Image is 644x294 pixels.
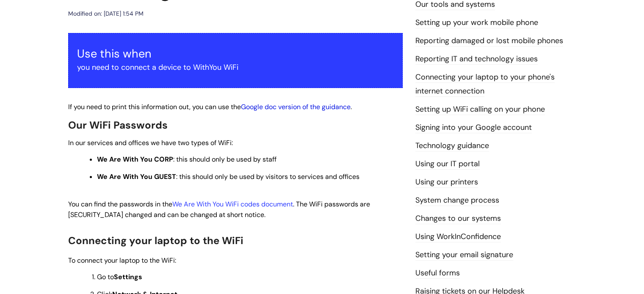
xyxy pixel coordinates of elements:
span: Our WiFi Passwords [68,118,168,132]
strong: We Are With You CORP [97,155,173,164]
strong: Settings [114,272,142,281]
span: Go to [97,272,142,281]
a: Google doc version of the guidance [241,102,351,111]
a: Reporting damaged or lost mobile phones [415,36,563,47]
span: If you need to print this information out, you can use the . [68,102,352,111]
a: Changes to our systems [415,213,501,224]
a: Technology guidance [415,140,489,151]
a: Using our printers [415,177,478,188]
p: you need to connect a device to WithYou WiFi [77,60,394,74]
span: To connect your laptop to the WiFi: [68,256,176,265]
a: Signing into your Google account [415,122,532,133]
a: System change process [415,195,499,206]
a: Setting your email signature [415,250,513,261]
span: : this should only be used by visitors to services and offices [97,172,359,181]
a: Setting up your work mobile phone [415,17,538,28]
span: In our services and offices we have two types of WiFi: [68,138,233,147]
span: Connecting your laptop to the WiFi [68,234,243,247]
strong: We Are With You GUEST [97,172,176,181]
a: We Are With You WiFi codes document [172,200,293,209]
div: Modified on: [DATE] 1:54 PM [68,8,144,19]
a: Using our IT portal [415,159,480,170]
a: Using WorkInConfidence [415,231,501,242]
a: Connecting your laptop to your phone's internet connection [415,72,555,96]
span: You can find the passwords in the . The WiFi passwords are [SECURITY_DATA] changed and can be cha... [68,200,370,219]
h3: Use this when [77,47,394,60]
a: Setting up WiFi calling on your phone [415,104,545,115]
span: : this should only be used by staff [97,155,276,164]
a: Useful forms [415,268,460,279]
a: Reporting IT and technology issues [415,54,538,65]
